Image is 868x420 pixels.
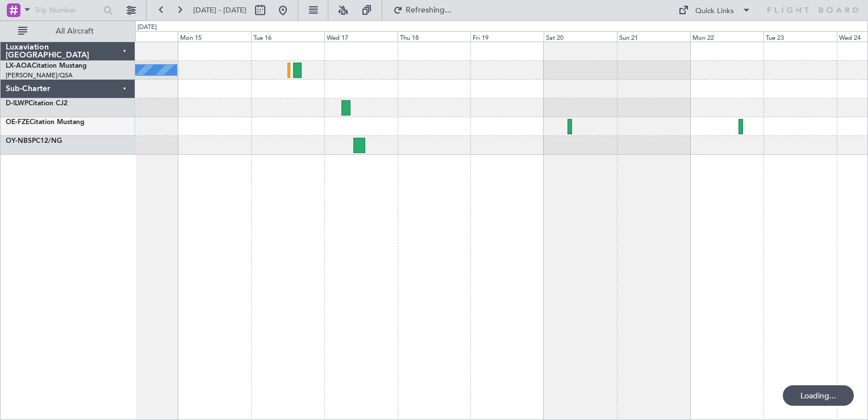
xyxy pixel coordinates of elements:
[405,6,453,14] span: Refreshing...
[763,31,837,42] div: Tue 23
[193,5,247,15] span: [DATE] - [DATE]
[617,31,690,42] div: Sun 21
[324,31,398,42] div: Wed 17
[6,63,87,69] a: LX-AOACitation Mustang
[6,119,30,126] span: OE-FZE
[35,2,100,19] input: Trip Number
[251,31,324,42] div: Tue 16
[6,138,62,145] a: OY-NBSPC12/NG
[137,23,157,32] div: [DATE]
[673,1,757,19] button: Quick Links
[6,71,73,80] a: [PERSON_NAME]/QSA
[470,31,544,42] div: Fri 19
[6,100,28,107] span: D-ILWP
[690,31,763,42] div: Mon 22
[6,100,68,107] a: D-ILWPCitation CJ2
[388,1,456,19] button: Refreshing...
[6,63,32,69] span: LX-AOA
[6,119,85,126] a: OE-FZECitation Mustang
[30,27,120,35] span: All Aircraft
[398,31,471,42] div: Thu 18
[12,22,123,40] button: All Aircraft
[783,385,854,406] div: Loading...
[695,6,734,17] div: Quick Links
[105,31,178,42] div: Sun 14
[6,138,32,145] span: OY-NBS
[544,31,617,42] div: Sat 20
[178,31,251,42] div: Mon 15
